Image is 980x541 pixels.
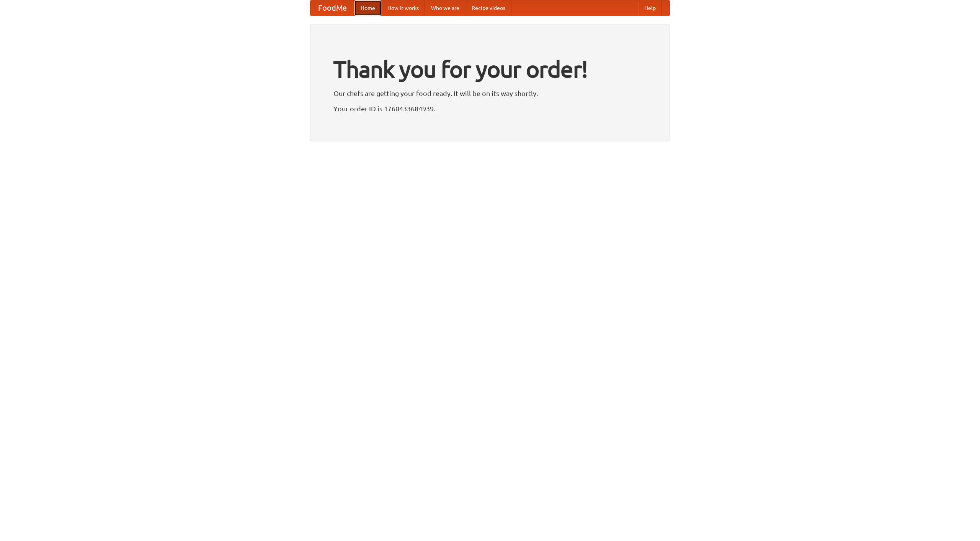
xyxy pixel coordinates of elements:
[638,0,662,16] a: Help
[354,0,381,16] a: Home
[310,0,354,16] a: FoodMe
[333,88,647,99] p: Our chefs are getting your food ready. It will be on its way shortly.
[465,0,511,16] a: Recipe videos
[425,0,465,16] a: Who we are
[333,51,647,88] h1: Thank you for your order!
[381,0,425,16] a: How it works
[333,103,647,114] p: Your order ID is 1760433684939.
